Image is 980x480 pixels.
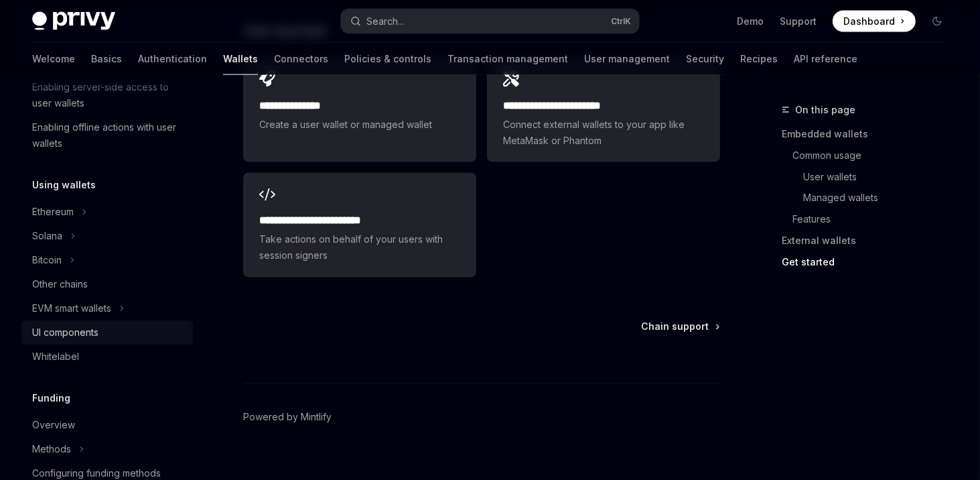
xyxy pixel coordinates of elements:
[274,43,328,75] a: Connectors
[21,345,193,369] a: Whitelabel
[782,188,959,209] a: Managed wallets
[32,228,62,244] div: Solana
[584,43,670,75] a: User management
[259,232,460,264] span: Take actions on behalf of your users with session signers
[32,43,75,75] a: Welcome
[780,15,817,28] a: Support
[32,204,74,220] div: Ethereum
[341,9,639,34] button: Search...CtrlK
[611,16,631,27] span: Ctrl K
[32,441,71,457] div: Methods
[32,252,62,268] div: Bitcoin
[737,15,764,28] a: Demo
[259,117,460,133] span: Create a user wallet or managed wallet
[91,43,122,75] a: Basics
[782,231,959,252] a: External wallets
[503,117,704,149] span: Connect external wallets to your app like MetaMask or Phantom
[782,123,959,145] a: Embedded wallets
[21,200,193,224] button: Ethereum
[686,43,724,75] a: Security
[32,390,70,406] h5: Funding
[641,320,709,334] span: Chain support
[32,417,75,433] div: Overview
[21,320,193,345] a: UI components
[782,145,959,166] a: Common usage
[32,119,185,152] div: Enabling offline actions with user wallets
[344,43,431,75] a: Policies & controls
[740,43,778,75] a: Recipes
[795,102,855,118] span: On this page
[21,248,193,272] button: Bitcoin
[21,296,193,320] button: EVM smart wallets
[32,12,115,31] img: dark logo
[21,224,193,248] button: Solana
[21,437,193,461] button: Methods
[21,413,193,437] a: Overview
[223,43,258,75] a: Wallets
[32,349,79,365] div: Whitelabel
[782,252,959,274] a: Get started
[794,43,857,75] a: API reference
[32,276,88,292] div: Other chains
[366,13,404,29] div: Search...
[843,15,895,28] span: Dashboard
[782,209,959,231] a: Features
[926,11,948,32] button: Toggle dark mode
[782,166,959,188] a: User wallets
[138,43,207,75] a: Authentication
[21,115,193,156] a: Enabling offline actions with user wallets
[243,411,332,424] a: Powered by Mintlify
[32,177,96,193] h5: Using wallets
[447,43,568,75] a: Transaction management
[833,11,916,32] a: Dashboard
[32,300,111,316] div: EVM smart wallets
[21,272,193,296] a: Other chains
[641,320,719,334] a: Chain support
[32,324,98,341] div: UI components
